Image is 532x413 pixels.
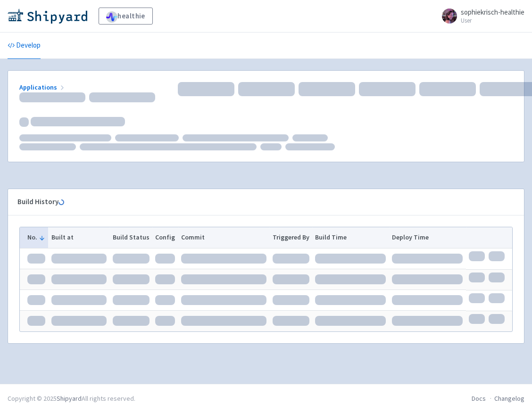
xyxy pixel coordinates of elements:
[109,227,152,248] th: Build Status
[57,394,82,403] a: Shipyard
[269,227,312,248] th: Triggered By
[472,394,486,403] a: Docs
[17,197,499,207] div: Build History
[494,394,524,403] a: Changelog
[19,83,66,91] a: Applications
[48,227,109,248] th: Built at
[178,227,270,248] th: Commit
[152,227,178,248] th: Config
[8,8,87,24] img: Shipyard logo
[8,33,41,59] a: Develop
[8,394,135,404] div: Copyright © 2025 All rights reserved.
[461,8,524,17] span: sophiekrisch-healthie
[389,227,466,248] th: Deploy Time
[436,8,524,24] a: sophiekrisch-healthie User
[99,8,153,25] a: healthie
[312,227,389,248] th: Build Time
[461,17,524,24] small: User
[27,232,45,242] button: No.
